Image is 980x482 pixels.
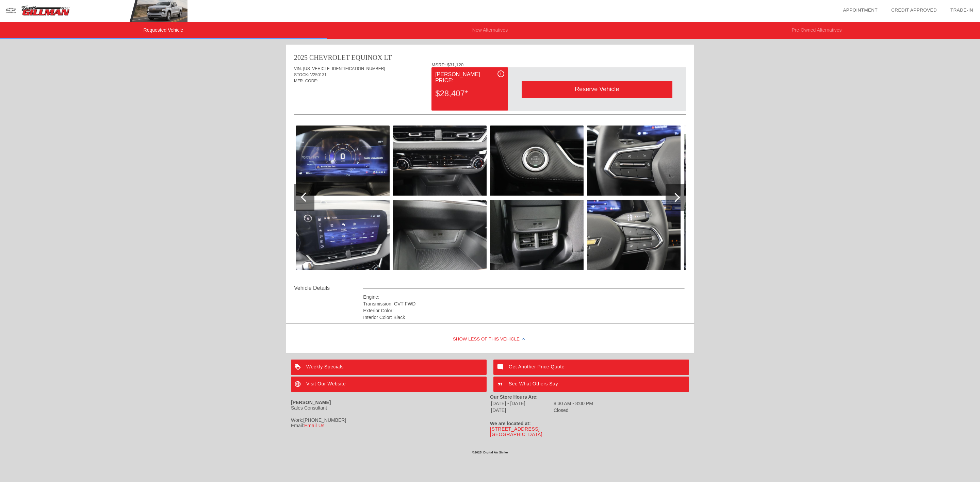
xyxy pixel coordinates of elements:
div: Quoted on [DATE] 2:36:21 PM [294,94,686,105]
gu-sc-dial: Click to Connect 7132723600 [303,417,346,423]
span: STOCK: [294,72,309,77]
strong: We are located at: [490,421,531,426]
img: 9ca2b00e657318c442b8cb8dfe56db15.jpg [393,200,487,270]
a: Weekly Specials [291,360,487,375]
img: ic_language_white_24dp_2x.png [291,377,306,392]
td: 8:30 AM - 8:00 PM [553,400,593,406]
span: V250131 [310,72,327,77]
strong: [PERSON_NAME] [291,400,331,405]
li: Pre-Owned Alternatives [653,22,980,39]
span: MFR. CODE: [294,79,318,83]
div: Vehicle Details [294,284,363,292]
div: $28,407* [435,85,504,102]
div: Show Less of this Vehicle [286,326,694,353]
div: 2025 CHEVROLET EQUINOX [294,53,382,62]
a: Get Another Price Quote [493,360,689,375]
td: [DATE] - [DATE] [491,400,553,406]
img: f5491b7ef6a71ed34b97c476df2aa835.jpg [393,126,487,196]
div: Email: [291,423,490,428]
img: e8c980ebec13472c1545f4edc2bb9366.jpg [684,200,778,270]
a: Visit Our Website [291,377,487,392]
a: Trade-In [950,7,973,13]
img: ic_format_quote_white_24dp_2x.png [493,377,509,392]
div: Interior Color: Black [363,314,685,321]
div: Work: [291,417,490,423]
div: Reserve Vehicle [522,81,672,98]
img: 5473198ca7432e0bb0f4ac3728bba9da.jpg [296,200,390,270]
li: New Alternatives [327,22,653,39]
a: Appointment [843,7,878,13]
a: Credit Approved [891,7,937,13]
strong: Our Store Hours Are: [490,394,538,400]
div: LT [384,53,392,62]
img: 2b4f0a12b772dd50b8d77a2e69a91f17.jpg [490,200,584,270]
div: Exterior Color: [363,307,685,314]
a: [STREET_ADDRESS][GEOGRAPHIC_DATA] [490,426,542,437]
img: f1bc68ca39fba78218770d6ed789ae66.jpg [684,126,778,196]
span: [US_VEHICLE_IDENTIFICATION_NUMBER] [303,66,385,71]
span: VIN: [294,66,302,71]
img: d8101e1213c14a2d14759adf07a5e9ba.jpg [587,200,681,270]
img: 1f498ba707ac203c17f07608f212040c.jpg [490,126,584,196]
div: Transmission: CVT FWD [363,300,685,307]
div: Engine: [363,294,685,300]
div: [PERSON_NAME] Price: [435,70,504,85]
a: See What Others Say [493,377,689,392]
img: d8177137f657a46bb9a924d4c8b466c6.jpg [587,126,681,196]
a: Email Us [304,423,325,428]
img: ic_mode_comment_white_24dp_2x.png [493,360,509,375]
div: MSRP: $31,120 [431,62,686,67]
td: Closed [553,407,593,413]
div: Sales Consultant [291,405,490,411]
td: [DATE] [491,407,553,413]
span: i [500,71,501,76]
img: 132619c90b68b2460c45437518845445.jpg [296,126,390,196]
img: ic_loyalty_white_24dp_2x.png [291,360,306,375]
